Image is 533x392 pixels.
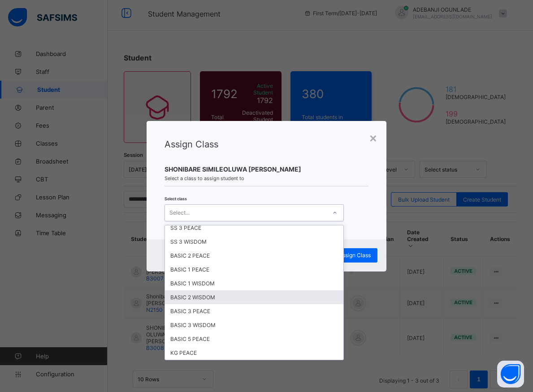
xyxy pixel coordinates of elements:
[165,175,368,181] span: Select a class to assign student to
[165,318,343,332] div: BASIC 3 WISDOM
[165,196,187,201] span: Select class
[339,252,371,258] span: Assign Class
[165,249,343,263] div: BASIC 2 PEACE
[497,361,524,388] button: Open asap
[165,139,218,150] span: Assign Class
[165,221,343,235] div: SS 3 PEACE
[165,346,343,360] div: KG PEACE
[165,290,343,304] div: BASIC 2 WISDOM
[165,165,368,173] span: SHONIBARE SIMILEOLUWA [PERSON_NAME]
[165,304,343,318] div: BASIC 3 PEACE
[169,204,190,221] div: Select...
[165,276,343,290] div: BASIC 1 WISDOM
[165,332,343,346] div: BASIC 5 PEACE
[165,263,343,276] div: BASIC 1 PEACE
[369,130,377,145] div: ×
[165,235,343,249] div: SS 3 WISDOM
